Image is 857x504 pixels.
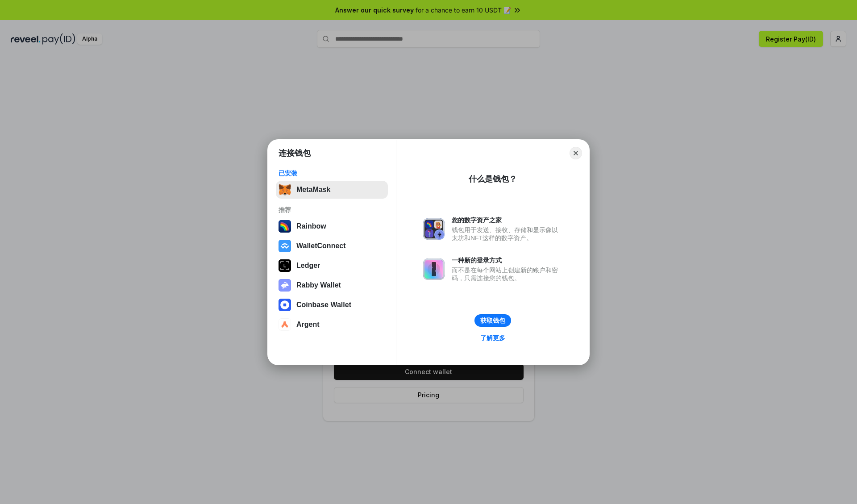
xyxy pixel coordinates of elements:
[480,317,505,325] div: 获取钱包
[279,279,291,292] img: svg+xml,%3Csvg%20xmlns%3D%22http%3A%2F%2Fwww.w3.org%2F2000%2Fsvg%22%20fill%3D%22none%22%20viewBox...
[296,222,326,230] div: Rainbow
[279,259,291,272] img: svg+xml,%3Csvg%20xmlns%3D%22http%3A%2F%2Fwww.w3.org%2F2000%2Fsvg%22%20width%3D%2228%22%20height%3...
[296,281,341,289] div: Rabby Wallet
[423,218,445,240] img: svg+xml,%3Csvg%20xmlns%3D%22http%3A%2F%2Fwww.w3.org%2F2000%2Fsvg%22%20fill%3D%22none%22%20viewBox...
[452,216,562,224] div: 您的数字资产之家
[279,220,291,233] img: svg+xml,%3Csvg%20width%3D%22120%22%20height%3D%22120%22%20viewBox%3D%220%200%20120%20120%22%20fil...
[480,334,505,342] div: 了解更多
[296,242,346,250] div: WalletConnect
[475,332,511,344] a: 了解更多
[452,256,562,264] div: 一种新的登录方式
[279,318,291,331] img: svg+xml,%3Csvg%20width%3D%2228%22%20height%3D%2228%22%20viewBox%3D%220%200%2028%2028%22%20fill%3D...
[279,183,291,196] img: svg+xml,%3Csvg%20fill%3D%22none%22%20height%3D%2233%22%20viewBox%3D%220%200%2035%2033%22%20width%...
[296,186,330,194] div: MetaMask
[474,314,511,327] button: 获取钱包
[570,147,582,159] button: Close
[452,266,562,282] div: 而不是在每个网站上创建新的账户和密码，只需连接您的钱包。
[279,169,385,177] div: 已安装
[452,226,562,242] div: 钱包用于发送、接收、存储和显示像以太坊和NFT这样的数字资产。
[296,262,320,270] div: Ledger
[296,301,351,309] div: Coinbase Wallet
[276,237,388,255] button: WalletConnect
[296,321,320,329] div: Argent
[276,276,388,294] button: Rabby Wallet
[279,299,291,311] img: svg+xml,%3Csvg%20width%3D%2228%22%20height%3D%2228%22%20viewBox%3D%220%200%2028%2028%22%20fill%3D...
[276,296,388,314] button: Coinbase Wallet
[423,258,445,280] img: svg+xml,%3Csvg%20xmlns%3D%22http%3A%2F%2Fwww.w3.org%2F2000%2Fsvg%22%20fill%3D%22none%22%20viewBox...
[276,217,388,235] button: Rainbow
[469,174,517,184] div: 什么是钱包？
[279,206,385,214] div: 推荐
[279,148,311,158] h1: 连接钱包
[276,181,388,199] button: MetaMask
[276,316,388,333] button: Argent
[279,240,291,252] img: svg+xml,%3Csvg%20width%3D%2228%22%20height%3D%2228%22%20viewBox%3D%220%200%2028%2028%22%20fill%3D...
[276,257,388,275] button: Ledger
